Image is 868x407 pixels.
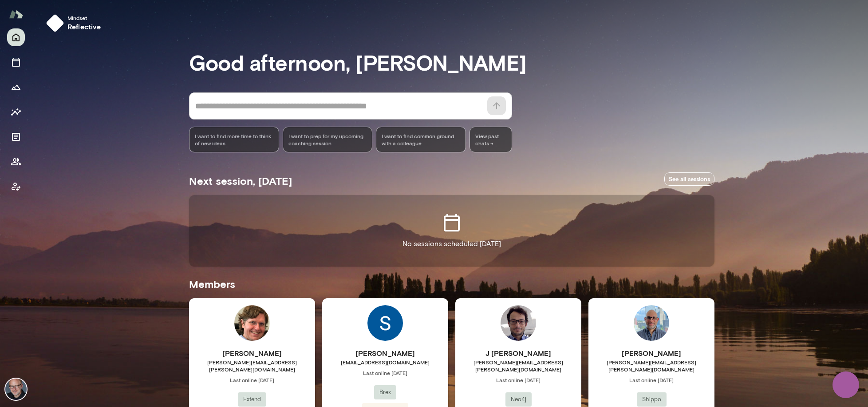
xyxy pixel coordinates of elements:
button: Home [7,28,25,46]
img: Sumit Mallick [367,305,403,341]
h6: [PERSON_NAME] [322,348,448,359]
img: Nick Gould [5,379,27,400]
h5: Members [189,277,714,291]
span: [PERSON_NAME][EMAIL_ADDRESS][PERSON_NAME][DOMAIN_NAME] [588,359,714,373]
img: J Barrasa [501,305,536,341]
button: Client app [7,178,25,196]
h3: Good afternoon, [PERSON_NAME] [189,50,714,75]
button: Mindsetreflective [43,11,108,36]
button: Sessions [7,53,25,71]
span: [PERSON_NAME][EMAIL_ADDRESS][PERSON_NAME][DOMAIN_NAME] [189,359,315,373]
button: Growth Plan [7,78,25,96]
span: Last online [DATE] [189,376,315,383]
button: Documents [7,128,25,146]
h5: Next session, [DATE] [189,174,292,188]
span: [PERSON_NAME][EMAIL_ADDRESS][PERSON_NAME][DOMAIN_NAME] [455,359,581,373]
span: Last online [DATE] [588,376,714,383]
span: I want to find common ground with a colleague [382,132,460,147]
img: mindset [46,14,64,32]
span: Shippo [637,395,667,404]
span: Mindset [67,14,101,21]
img: Jonathan Sims [234,305,270,341]
span: Neo4j [505,395,532,404]
span: Last online [DATE] [455,376,581,383]
h6: [PERSON_NAME] [189,348,315,359]
div: I want to find common ground with a colleague [376,127,466,152]
a: See all sessions [664,172,714,186]
p: No sessions scheduled [DATE] [402,239,501,249]
h6: [PERSON_NAME] [588,348,714,359]
h6: J [PERSON_NAME] [455,348,581,359]
span: Last online [DATE] [322,369,448,376]
span: Extend [238,395,266,404]
button: Insights [7,103,25,121]
span: Brex [374,388,396,397]
span: I want to prep for my upcoming coaching session [288,132,367,147]
span: I want to find more time to think of new ideas [195,132,273,147]
div: I want to prep for my upcoming coaching session [283,127,373,152]
div: I want to find more time to think of new ideas [189,127,279,152]
img: Neil Patel [634,305,669,341]
button: Members [7,153,25,171]
img: Mento [9,6,23,23]
h6: reflective [67,21,101,32]
span: View past chats -> [470,127,512,152]
span: [EMAIL_ADDRESS][DOMAIN_NAME] [322,359,448,366]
